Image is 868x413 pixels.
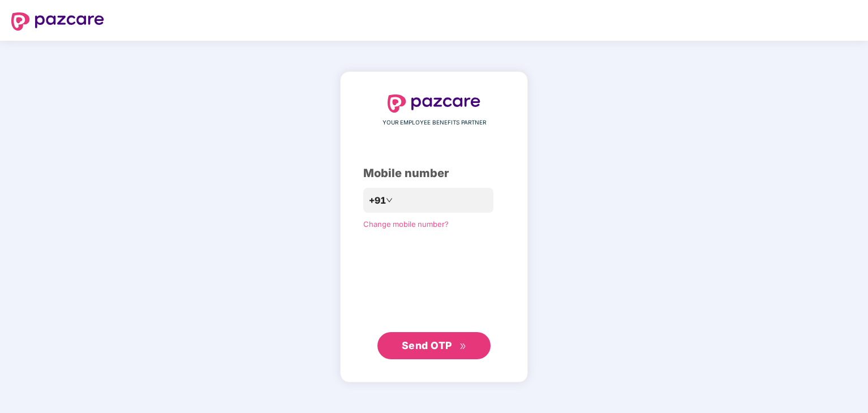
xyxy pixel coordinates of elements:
[459,343,467,350] span: double-right
[363,165,505,182] div: Mobile number
[377,332,491,359] button: Send OTPdouble-right
[383,118,486,127] span: YOUR EMPLOYEE BENEFITS PARTNER
[363,220,449,229] a: Change mobile number?
[386,197,393,204] span: down
[388,94,480,113] img: logo
[11,12,104,31] img: logo
[402,339,452,351] span: Send OTP
[369,193,386,208] span: +91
